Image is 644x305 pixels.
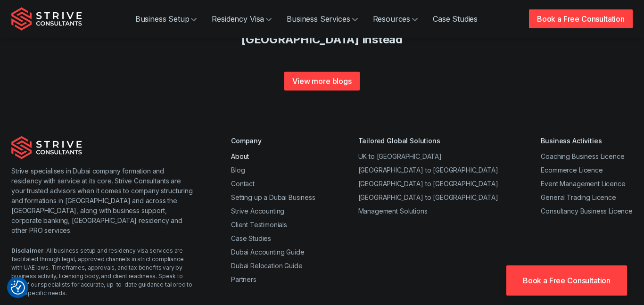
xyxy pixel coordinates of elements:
[358,152,442,160] a: UK to [GEOGRAPHIC_DATA]
[541,207,633,215] a: Consultancy Business Licence
[204,9,279,28] a: Residency Visa
[541,136,633,146] div: Business Activities
[284,72,360,91] a: View more blogs
[425,9,485,28] a: Case Studies
[358,136,498,146] div: Tailored Global Solutions
[231,275,256,283] a: Partners
[541,180,625,188] a: Event Management Licence
[365,9,426,28] a: Resources
[231,152,249,160] a: About
[128,9,205,28] a: Business Setup
[506,265,627,296] a: Book a Free Consultation
[231,262,302,270] a: Dubai Relocation Guide
[231,234,271,242] a: Case Studies
[11,247,193,297] div: : All business setup and residency visa services are facilitated through legal, approved channels...
[11,136,82,159] img: Strive Consultants
[358,166,498,174] a: [GEOGRAPHIC_DATA] to [GEOGRAPHIC_DATA]
[11,247,43,254] strong: Disclaimer
[231,136,315,146] div: Company
[11,280,25,295] img: Revisit consent button
[231,180,255,188] a: Contact
[358,207,428,215] a: Management Solutions
[231,207,284,215] a: Strive Accounting
[541,152,624,160] a: Coaching Business Licence
[279,9,365,28] a: Business Services
[231,166,245,174] a: Blog
[11,166,193,235] p: Strive specialises in Dubai company formation and residency with service at its core. Strive Cons...
[11,280,25,295] button: Consent Preferences
[541,193,616,201] a: General Trading Licence
[358,180,498,188] a: [GEOGRAPHIC_DATA] to [GEOGRAPHIC_DATA]
[358,193,498,201] a: [GEOGRAPHIC_DATA] to [GEOGRAPHIC_DATA]
[11,7,82,31] img: Strive Consultants
[529,9,633,28] a: Book a Free Consultation
[231,248,304,256] a: Dubai Accounting Guide
[231,193,315,201] a: Setting up a Dubai Business
[231,221,287,229] a: Client Testimonials
[541,166,603,174] a: Ecommerce Licence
